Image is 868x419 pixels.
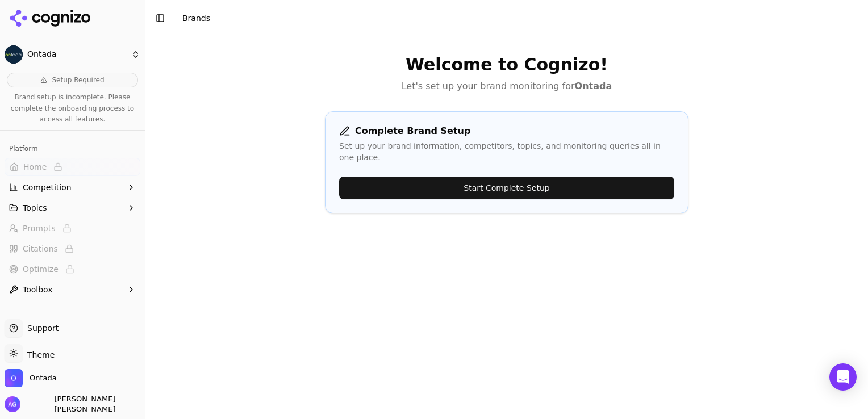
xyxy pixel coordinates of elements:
span: Theme [23,350,55,359]
span: Ontada [27,49,127,60]
span: Citations [23,243,58,254]
button: Topics [5,199,140,217]
span: Brands [182,14,210,23]
button: Competition [5,178,140,196]
div: Open Intercom Messenger [829,363,857,391]
span: Topics [23,202,47,213]
div: Platform [5,140,140,158]
button: Open user button [5,394,140,414]
div: Complete Brand Setup [339,125,674,137]
span: Toolbox [23,284,53,295]
img: Ontada [5,369,23,387]
span: Optimize [23,263,59,275]
p: Let's set up your brand monitoring for [325,79,688,93]
span: Prompts [23,223,56,234]
span: Home [23,161,47,173]
button: Toolbox [5,280,140,299]
span: Setup Required [52,76,104,85]
p: Brand setup is incomplete. Please complete the onboarding process to access all features. [7,92,138,125]
span: Competition [23,182,72,193]
div: Set up your brand information, competitors, topics, and monitoring queries all in one place. [339,140,674,163]
button: Open organization switcher [5,369,57,387]
strong: Ontada [575,81,612,91]
nav: breadcrumb [182,12,210,24]
h1: Welcome to Cognizo! [325,55,688,75]
img: Athira Gopalakrishnan Nair [5,396,20,412]
span: [PERSON_NAME] [PERSON_NAME] [25,394,140,414]
button: Start Complete Setup [339,177,674,199]
span: Support [23,322,59,334]
img: Ontada [5,45,23,64]
span: Ontada [30,373,57,383]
